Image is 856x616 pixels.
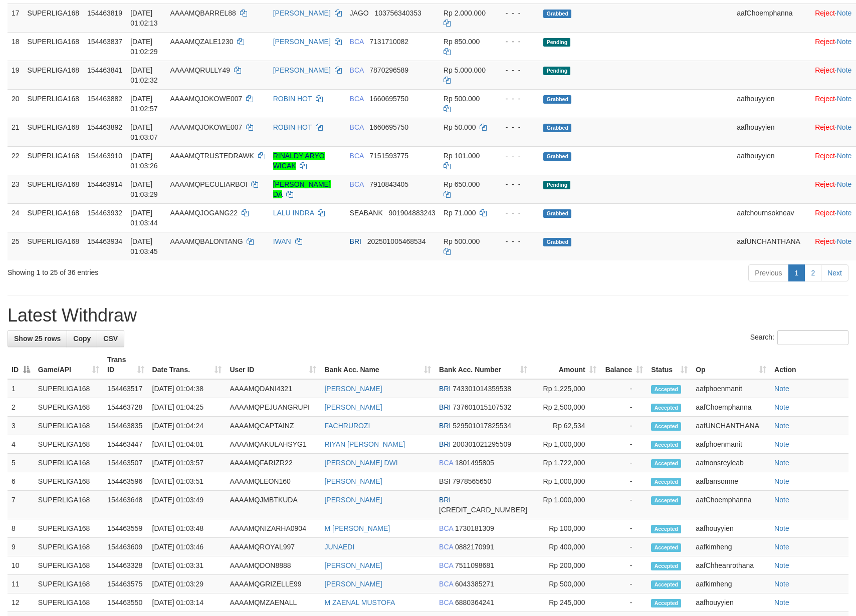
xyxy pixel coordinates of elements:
td: 11 [8,575,34,593]
span: [DATE] 01:03:44 [130,209,158,227]
div: - - - [498,37,536,47]
td: [DATE] 01:03:51 [148,472,226,491]
td: 9 [8,538,34,556]
td: aafphoenmanit [692,379,770,398]
td: SUPERLIGA168 [34,417,103,435]
a: Note [774,459,789,467]
th: ID: activate to sort column descending [8,351,34,379]
div: - - - [498,122,536,132]
span: Accepted [651,441,681,449]
th: Date Trans.: activate to sort column ascending [148,351,226,379]
td: SUPERLIGA168 [24,89,84,118]
span: Rp 500.000 [444,237,480,245]
td: SUPERLIGA168 [24,32,84,61]
a: Reject [815,123,835,131]
span: Grabbed [543,124,571,132]
a: [PERSON_NAME] [324,561,382,569]
td: - [600,556,648,575]
a: RIYAN [PERSON_NAME] [324,440,405,448]
td: aafChoemphanna [692,398,770,417]
span: Rp 5.000.000 [444,66,486,74]
th: Op: activate to sort column ascending [692,351,770,379]
span: Copy 0882170991 to clipboard [455,543,494,551]
span: 154463882 [87,95,122,103]
td: [DATE] 01:04:01 [148,435,226,454]
span: BCA [439,543,453,551]
td: AAAAMQGRIZELLE99 [226,575,320,593]
span: Pending [543,67,570,75]
td: [DATE] 01:03:29 [148,575,226,593]
a: [PERSON_NAME] DWI [324,459,397,467]
th: Game/API: activate to sort column ascending [34,351,103,379]
td: Rp 400,000 [531,538,600,556]
span: Pending [543,38,570,47]
span: Copy 200301021295509 to clipboard [453,440,511,448]
a: Note [837,123,852,131]
span: BCA [350,123,364,131]
a: Note [774,440,789,448]
td: 154463507 [103,454,148,472]
a: Reject [815,95,835,103]
span: BCA [350,180,364,188]
input: Search: [777,330,848,345]
td: 7 [8,491,34,519]
td: AAAAMQDON8888 [226,556,320,575]
td: aafbansomne [692,472,770,491]
th: Bank Acc. Name: activate to sort column ascending [320,351,435,379]
a: Note [837,237,852,245]
td: [DATE] 01:03:48 [148,519,226,538]
span: [DATE] 01:02:32 [130,66,158,84]
span: SEABANK [350,209,383,217]
span: Rp 2.000.000 [444,9,486,17]
span: BRI [439,496,451,504]
div: - - - [498,208,536,218]
span: Accepted [651,543,681,552]
span: Rp 850.000 [444,38,480,46]
td: SUPERLIGA168 [34,472,103,491]
td: 5 [8,454,34,472]
td: AAAAMQPEJUANGRUPI [226,398,320,417]
span: Copy 1801495805 to clipboard [455,459,494,467]
span: BCA [350,38,364,46]
a: Note [774,543,789,551]
span: Pending [543,181,570,189]
span: AAAAMQTRUSTEDRAWK [170,152,254,160]
span: Copy 7870296589 to clipboard [369,66,408,74]
td: aafhouyyien [733,118,811,146]
td: Rp 500,000 [531,575,600,593]
td: SUPERLIGA168 [34,556,103,575]
td: SUPERLIGA168 [24,146,84,175]
td: SUPERLIGA168 [34,379,103,398]
span: [DATE] 01:03:07 [130,123,158,141]
td: 154463517 [103,379,148,398]
td: 3 [8,417,34,435]
a: Reject [815,9,835,17]
td: AAAAMQFARIZR22 [226,454,320,472]
span: BCA [439,561,453,569]
td: - [600,575,648,593]
span: AAAAMQJOKOWE007 [170,95,242,103]
a: Note [774,477,789,485]
span: AAAAMQZALE1230 [170,38,233,46]
td: SUPERLIGA168 [34,435,103,454]
span: 154463932 [87,209,122,217]
a: Note [774,496,789,504]
span: Grabbed [543,152,571,161]
td: Rp 1,000,000 [531,491,600,519]
span: AAAAMQBALONTANG [170,237,243,245]
a: M [PERSON_NAME] [324,524,390,532]
td: 23 [8,175,24,203]
td: 10 [8,556,34,575]
div: - - - [498,94,536,104]
td: SUPERLIGA168 [24,118,84,146]
span: Copy 1660695750 to clipboard [369,95,408,103]
span: BRI [439,440,451,448]
a: Note [774,403,789,411]
td: [DATE] 01:03:57 [148,454,226,472]
span: Copy 7978565650 to clipboard [453,477,492,485]
span: Accepted [651,459,681,468]
span: Show 25 rows [14,335,61,343]
td: Rp 100,000 [531,519,600,538]
span: 154463910 [87,152,122,160]
a: Note [774,385,789,393]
